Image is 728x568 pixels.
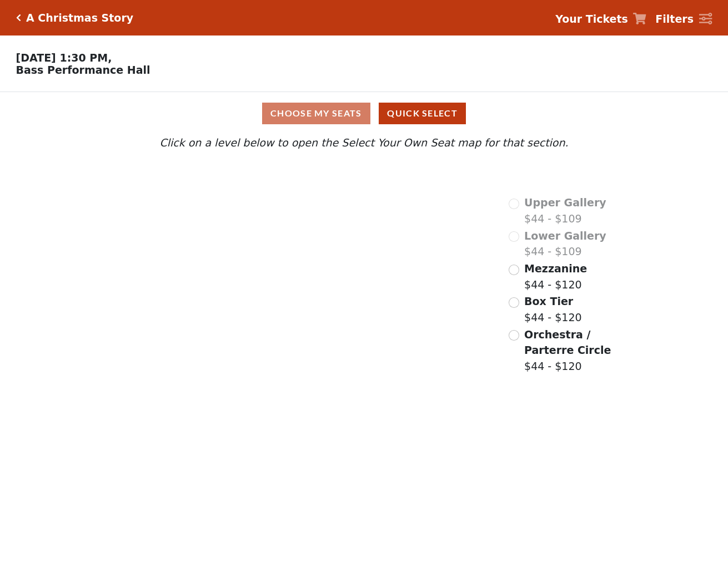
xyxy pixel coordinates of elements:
label: $44 - $109 [524,228,606,260]
strong: Filters [655,13,694,25]
a: Click here to go back to filters [16,14,21,22]
span: Orchestra / Parterre Circle [524,328,611,357]
span: Upper Gallery [524,196,606,209]
label: $44 - $120 [524,293,582,325]
span: Lower Gallery [524,230,606,242]
span: Mezzanine [524,262,587,275]
button: Quick Select [379,103,466,124]
strong: Your Tickets [555,13,628,25]
label: $44 - $120 [524,327,629,374]
path: Upper Gallery - Seats Available: 0 [169,168,331,207]
h5: A Christmas Story [26,12,133,24]
path: Orchestra / Parterre Circle - Seats Available: 165 [258,303,423,402]
label: $44 - $120 [524,261,587,292]
a: Your Tickets [555,11,646,27]
p: Click on a level below to open the Select Your Own Seat map for that section. [99,135,629,151]
span: Box Tier [524,295,573,307]
path: Lower Gallery - Seats Available: 0 [182,200,353,255]
label: $44 - $109 [524,195,606,226]
a: Filters [655,11,712,27]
